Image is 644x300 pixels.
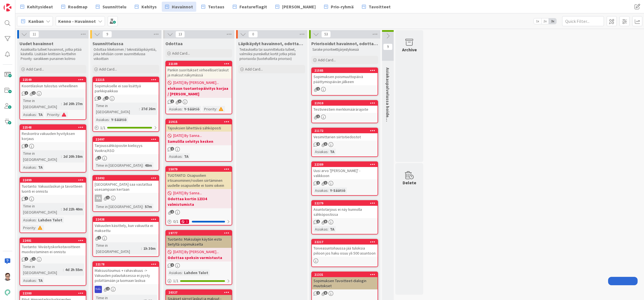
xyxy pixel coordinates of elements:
div: 1h 30m [142,245,157,251]
div: 22481 [20,238,86,243]
div: Archive [402,46,417,53]
span: : [182,106,183,112]
div: Asiakas [168,270,182,276]
div: 22497 [96,137,159,141]
div: Asiakas [314,226,328,232]
div: 22492 [96,176,159,180]
div: Toiveasuntohaussa jää tuloksia piiloon jos haku osuu yli 500 asuntoon [312,245,378,257]
a: 22499Tuotanto: Vakuuslaskun ja tavoitteen luonti ei onnistuTime in [GEOGRAPHIC_DATA]:3d 22h 40mAs... [19,177,86,233]
span: 1 [25,144,28,147]
div: 22178 [93,262,159,267]
a: Roadmap [58,2,91,12]
div: 22189Pankin suoritukset virheelliset laskut ja maksut näkymässä [166,61,232,79]
a: 22548Reskontra vakuuden hyvityksen korjausTime in [GEOGRAPHIC_DATA]:2d 20h 38mAsiakas:TA [19,124,86,173]
span: 2 [170,263,174,267]
div: RS [93,286,159,293]
span: Kehitysideat [27,3,53,10]
div: Priority [203,106,216,112]
input: Quick Filter... [562,16,604,26]
div: TA [37,164,44,170]
div: 4d 2h 55m [64,267,84,273]
div: 21331 [314,273,378,277]
div: 22499 [23,178,86,182]
span: Kanban [28,18,44,25]
span: 2 [97,156,101,159]
a: Prio-ryhmä [321,2,357,12]
div: 22380 [23,291,86,295]
div: 19777Tuotanto: Maksulajin käytön esto tietyltä sopimukselta [166,231,232,248]
div: 22438Vakuuden käsittely, kun vakuutta ei maksettu [93,217,159,234]
div: 22215Sopimukselle ei saa lisättyä parkkipaikkaa [93,77,159,95]
div: 22215 [96,78,159,82]
div: Asuntotarjous ei näy kunnolla sähköpostissa [312,206,378,218]
a: Havainnot [162,2,196,12]
a: Tavoitteet [359,2,394,12]
a: 21585Sopimuksen poismuuttopäivä päättymispäivän jälkeen [311,67,378,96]
span: 1 [316,87,320,91]
div: 22492[GEOGRAPHIC_DATA] saa vastattua usesampaan kertaan [93,176,159,193]
a: 22189Pankin suoritukset virheelliset laskut ja maksut näkymässä[DATE] By [PERSON_NAME]...elokuun ... [165,61,232,114]
span: 1 [25,257,28,261]
span: : [61,153,62,159]
span: 1 [316,291,320,295]
span: 6 [178,100,182,103]
span: : [328,187,329,193]
a: 21910Testiviestien merkkimäärärajoite [311,100,378,123]
div: Asiakas [22,164,36,170]
div: 21172 [312,128,378,133]
div: 2d 20h 38m [62,153,84,159]
div: 19777 [168,231,232,235]
div: Tarjoussähköpostin kielisyys Vuokra/ASO [93,142,159,154]
div: 19777 [166,231,232,236]
b: Kenno - Havainnot [58,18,96,24]
div: Testiviestien merkkimäärärajoite [312,106,378,113]
span: Add Card... [245,67,263,72]
span: 1 [316,115,320,118]
b: Odottaa kortin 12334 valmistumista [168,196,230,207]
div: Delete [403,179,416,186]
a: Kehitysideat [17,2,56,12]
a: 22215Sopimukselle ei saa lisättyä parkkipaikkaaTime in [GEOGRAPHIC_DATA]:27d 26mAsiakas:Y-Säätiö1/1 [92,77,159,132]
div: 22492 [93,176,159,181]
span: 1 [106,196,110,199]
div: 2d 20h 27m [62,101,84,107]
span: [PERSON_NAME] [282,3,316,10]
span: : [141,245,142,251]
a: 15079TUOTANTO: Osapuolien irtisanominen/roolien siirtäminen uudelle osapuolelle ei toimi oikein[D... [165,166,232,226]
div: 22499Tuotanto: Vakuuslaskun ja tavoitteen luonti ei onnistu [20,178,86,195]
div: Time in [GEOGRAPHIC_DATA] [95,103,139,115]
a: Suunnittelu [92,2,130,12]
div: Time in [GEOGRAPHIC_DATA] [22,150,61,163]
p: Asiakkailta tulleet havainnot, jotka pitää käsitellä. Lisätään kriittisiin kortteihin Priority -s... [21,47,85,61]
div: Asiakas [314,149,328,155]
div: Sopimukselle ei saa lisättyä parkkipaikkaa [93,82,159,95]
div: Tuotanto: Maksulajin käytön esto tietyltä sopimukselta [166,236,232,248]
span: 1 / 1 [173,278,178,284]
div: 1/1 [93,124,159,131]
div: 21331 [312,272,378,277]
div: 21910 [312,101,378,106]
div: 22217Toiveasuntohaussa jää tuloksia piiloon jos haku osuu yli 500 asuntoon [312,239,378,257]
span: Add Card... [172,51,190,56]
div: 22438 [93,217,159,222]
span: : [143,204,143,210]
div: 22497Tarjoussähköpostin kielisyys Vuokra/ASO [93,137,159,154]
div: 22389 [314,163,378,166]
span: Suunnittelu [102,3,126,10]
div: Time in [GEOGRAPHIC_DATA] [22,98,61,110]
span: 2 [170,100,174,103]
div: 21585Sopimuksen poismuuttopäivä päättymispäivän jälkeen [312,68,378,85]
div: Koontilaskun tulostus virheellinen [20,82,86,89]
span: 53 [321,31,331,38]
div: Y-Säätiö [110,117,128,123]
div: TA [37,277,44,284]
span: [DATE] By [PERSON_NAME]... [173,80,219,86]
span: 5 [324,220,327,223]
div: 1/1 [166,277,232,284]
span: Testaus [208,3,224,10]
span: 0 [248,31,258,38]
span: Läpikäydyt havainnot, odottaa priorisointia [238,41,305,46]
div: Y-Säätiö [329,187,347,193]
div: 22217 [314,240,378,244]
div: Reskontra vakuuden hyvityksen korjaus [20,130,86,142]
